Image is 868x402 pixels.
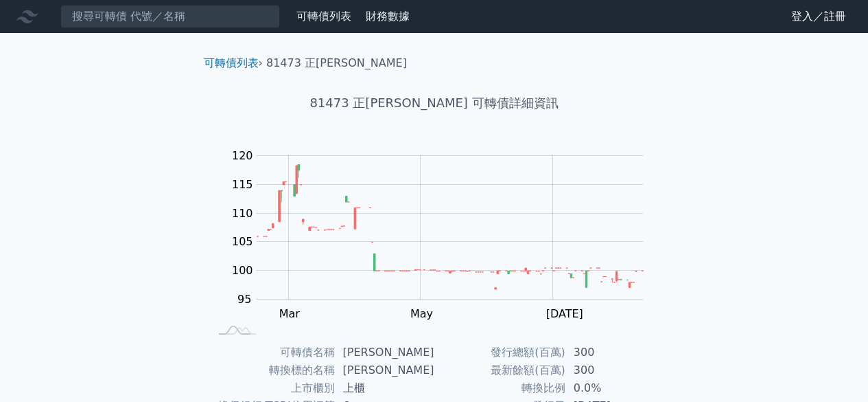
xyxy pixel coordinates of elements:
td: 轉換標的名稱 [209,361,335,379]
tspan: 110 [232,207,253,220]
tspan: 100 [232,264,253,277]
li: › [204,55,263,71]
td: 轉換比例 [434,379,565,397]
a: 財務數據 [366,10,410,23]
td: [PERSON_NAME] [335,361,434,379]
tspan: 115 [232,178,253,191]
td: 上櫃 [335,379,434,397]
tspan: [DATE] [546,307,583,320]
tspan: 120 [232,149,253,162]
td: 發行總額(百萬) [434,344,565,361]
td: 0.0% [565,379,659,397]
a: 可轉債列表 [204,56,259,69]
li: 81473 正[PERSON_NAME] [266,55,407,71]
tspan: May [410,307,433,320]
g: Chart [224,149,664,348]
tspan: 105 [232,235,253,248]
td: 300 [565,361,659,379]
td: 300 [565,344,659,361]
td: [PERSON_NAME] [335,344,434,361]
tspan: 95 [237,293,251,306]
td: 上市櫃別 [209,379,335,397]
td: 最新餘額(百萬) [434,361,565,379]
input: 搜尋可轉債 代號／名稱 [60,5,280,28]
a: 可轉債列表 [296,10,351,23]
a: 登入／註冊 [780,5,857,27]
tspan: Mar [279,307,301,320]
h1: 81473 正[PERSON_NAME] 可轉債詳細資訊 [193,93,676,113]
td: 可轉債名稱 [209,344,335,361]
